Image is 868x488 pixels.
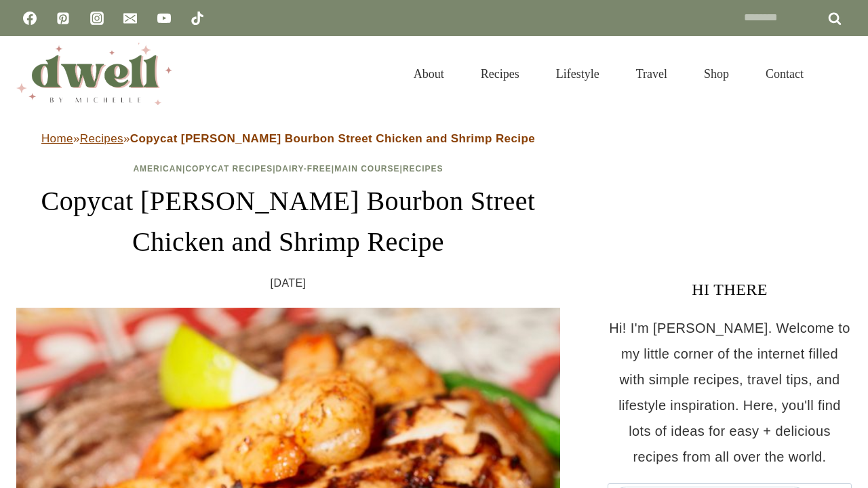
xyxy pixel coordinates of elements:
button: View Search Form [829,62,852,85]
nav: Primary Navigation [395,50,822,98]
a: Recipes [80,132,123,145]
a: American [133,164,182,174]
a: YouTube [151,5,178,32]
span: | | | | [133,164,443,174]
time: [DATE] [271,273,307,293]
strong: Copycat [PERSON_NAME] Bourbon Street Chicken and Shrimp Recipe [130,132,535,145]
a: Pinterest [50,5,77,32]
a: Home [41,132,73,145]
a: TikTok [184,5,211,32]
a: Travel [618,50,686,98]
a: Instagram [83,5,111,32]
h3: HI THERE [608,277,852,302]
a: Email [117,5,144,32]
a: About [395,50,462,98]
img: DWELL by michelle [16,43,172,105]
a: Lifestyle [538,50,618,98]
h1: Copycat [PERSON_NAME] Bourbon Street Chicken and Shrimp Recipe [16,181,560,262]
a: Facebook [16,5,43,32]
a: Shop [686,50,747,98]
a: Recipes [462,50,538,98]
p: Hi! I'm [PERSON_NAME]. Welcome to my little corner of the internet filled with simple recipes, tr... [608,315,852,470]
a: Contact [747,50,822,98]
a: Copycat Recipes [185,164,273,174]
a: Dairy-Free [276,164,332,174]
a: Recipes [403,164,443,174]
span: » » [41,132,535,145]
a: Main Course [334,164,399,174]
